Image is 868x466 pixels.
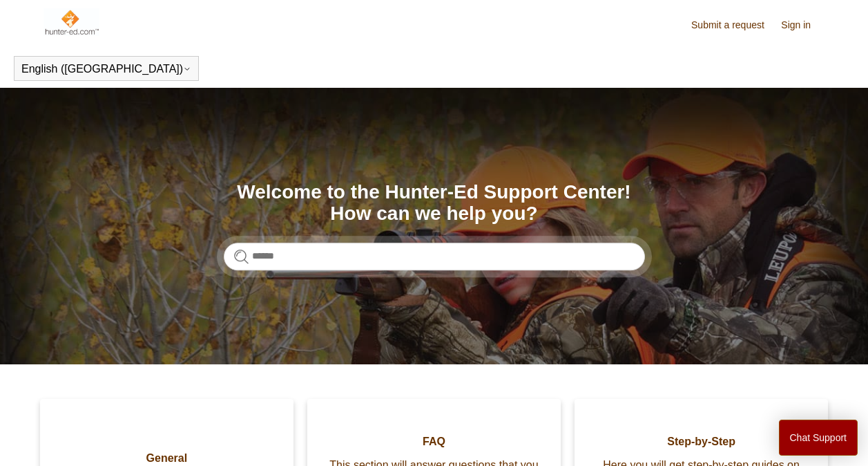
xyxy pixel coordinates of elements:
[595,434,807,450] span: Step-by-Step
[691,18,778,32] a: Submit a request
[779,420,858,456] button: Chat Support
[44,8,99,36] img: Hunter-Ed Help Center home page
[21,63,191,75] button: English ([GEOGRAPHIC_DATA])
[224,243,645,270] input: Search
[328,434,540,450] span: FAQ
[224,182,645,225] h1: Welcome to the Hunter-Ed Support Center! How can we help you?
[781,18,824,32] a: Sign in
